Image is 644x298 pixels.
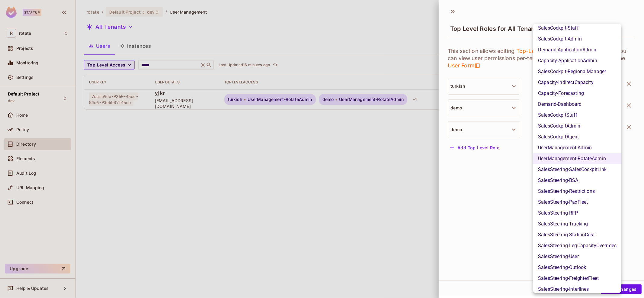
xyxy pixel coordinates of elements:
li: SalesCockpit-Admin [533,34,621,44]
li: SalesCockpitAgent [533,131,621,142]
li: SalesSteering-Restrictions [533,186,621,197]
li: Demand-ApplicationAdmin [533,44,621,55]
li: SalesSteering-User [533,251,621,262]
li: Capacity-Forecasting [533,88,621,99]
li: SalesSteering-SalesCockpitLink [533,164,621,175]
li: UserManagement-RotateAdmin [533,153,621,164]
li: SalesSteering-Trucking [533,219,621,229]
li: SalesCockpit-Staff [533,23,621,34]
li: SalesCockpitAdmin [533,121,621,131]
li: SalesCockpitStaff [533,110,621,121]
li: SalesCockpit-RegionalManager [533,66,621,77]
li: SalesSteering-Outlook [533,262,621,273]
li: SalesSteering-FreighterFleet [533,273,621,284]
li: SalesSteering-LegCapacityOverrides [533,240,621,251]
li: Capacity-IndirectCapacity [533,77,621,88]
li: Capacity-ApplicationAdmin [533,55,621,66]
li: SalesSteering-BSA [533,175,621,186]
li: SalesSteering-RFP [533,208,621,219]
li: UserManagement-Admin [533,142,621,153]
li: Demand-Dashboard [533,99,621,110]
li: SalesSteering-PaxFleet [533,197,621,208]
li: SalesSteering-StationCost [533,229,621,240]
li: SalesSteering-Interlines [533,284,621,295]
